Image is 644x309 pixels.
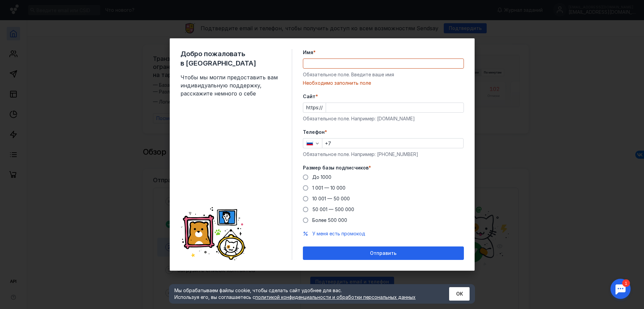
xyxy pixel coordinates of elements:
[303,151,464,158] div: Обязательное поле. Например: [PHONE_NUMBER]
[303,115,464,122] div: Обязательное поле. Например: [DOMAIN_NAME]
[15,4,23,11] div: 1
[255,294,416,300] a: политикой конфиденциальности и обработки персональных данных
[303,93,316,100] span: Cайт
[370,250,396,256] span: Отправить
[303,164,369,171] span: Размер базы подписчиков
[312,217,347,223] span: Более 500 000
[303,80,464,86] div: Необходимо заполнить поле
[303,129,325,136] span: Телефон
[303,71,464,78] div: Обязательное поле. Введите ваше имя
[303,246,464,260] button: Отправить
[180,49,281,68] span: Добро пожаловать в [GEOGRAPHIC_DATA]
[312,196,350,201] span: 10 001 — 50 000
[312,174,331,180] span: До 1000
[180,73,281,98] span: Чтобы мы могли предоставить вам индивидуальную поддержку, расскажите немного о себе
[174,287,433,301] div: Мы обрабатываем файлы cookie, чтобы сделать сайт удобнее для вас. Используя его, вы соглашаетесь c
[312,230,365,237] button: У меня есть промокод
[312,231,365,236] span: У меня есть промокод
[312,185,345,191] span: 1 001 — 10 000
[303,49,313,56] span: Имя
[312,206,354,212] span: 50 001 — 500 000
[449,287,470,301] button: ОК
